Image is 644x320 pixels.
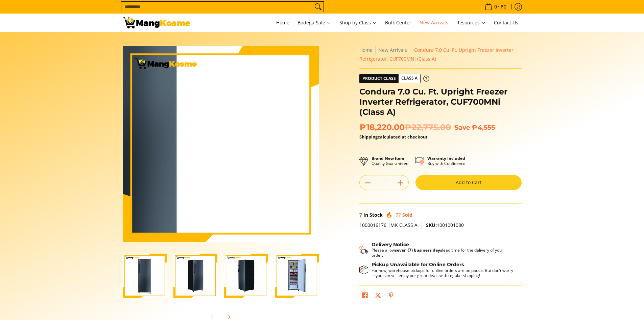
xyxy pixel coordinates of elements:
a: Bodega Sale [294,14,335,32]
a: Pin on Pinterest [386,291,396,302]
span: Product Class [360,74,399,83]
a: Product Class Class A [359,74,429,83]
h1: Condura 7.0 Cu. Ft. Upright Freezer Inverter Refrigerator, CUF700MNi (Class A) [359,87,522,117]
span: 1001001080 [426,222,464,228]
img: Condura 7.0 Cu. Ft. Upright Freezer Inverter Refrigerator, CUF700MNi (Class A)-1 [123,254,167,298]
img: Condura 7.0 Cu. Ft. Upright Freezer Inverter Refrigerator, CUF700MNi (Class A) [123,46,319,242]
span: SKU: [426,222,437,228]
strong: Delivery Notice [372,241,409,248]
a: Home [359,47,373,53]
span: Bulk Center [385,19,411,26]
button: Shipping & Delivery [359,242,515,258]
span: Bodega Sale [297,19,331,27]
a: Post on X [373,291,383,302]
button: Subtract [360,177,376,188]
p: Please allow lead time for the delivery of your order. [372,248,515,258]
a: Share on Facebook [360,291,369,302]
img: Condura 7.0 Cu.Ft. Upright Freezer Inverter (Class A) l Mang Kosme [123,17,190,28]
span: Home [276,19,289,26]
a: Shop by Class [336,14,380,32]
img: Condura 7.0 Cu. Ft. Upright Freezer Inverter Refrigerator, CUF700MNi (Class A)-3 [224,254,268,298]
strong: seven (7) business days [395,247,442,253]
a: Resources [453,14,489,32]
span: 1000016176 |MK CLASS A [359,222,418,228]
a: New Arrivals [378,47,407,53]
span: Sold [402,212,412,218]
span: ₱4,555 [472,123,495,131]
span: 0 [493,4,498,9]
button: Add [392,177,408,188]
span: 7 [359,212,362,218]
img: Condura 7.0 Cu. Ft. Upright Freezer Inverter Refrigerator, CUF700MNi (Class A)-2 [173,254,217,298]
span: ₱0 [500,4,507,9]
span: New Arrivals [420,19,448,26]
a: New Arrivals [416,14,452,32]
strong: Brand New Item [372,155,404,161]
button: Search [313,2,324,12]
img: Condura 7.0 Cu. Ft. Upright Freezer Inverter Refrigerator, CUF700MNi (Class A)-4 [275,254,319,298]
span: Condura 7.0 Cu. Ft. Upright Freezer Inverter Refrigerator, CUF700MNi (Class A) [359,47,514,62]
span: In Stock [363,212,383,218]
span: Contact Us [494,19,518,26]
a: Contact Us [491,14,522,32]
span: Resources [456,19,486,27]
p: Buy with Confidence [427,156,466,166]
span: Shop by Class [339,19,377,27]
nav: Breadcrumbs [359,46,522,63]
span: Save [454,123,470,131]
span: 77 [396,212,401,218]
button: Add to Cart [415,175,522,190]
strong: Pickup Unavailable for Online Orders [372,261,464,268]
nav: Main Menu [197,14,522,32]
del: ₱22,775.00 [405,122,451,132]
p: Quality Guaranteed [372,156,408,166]
strong: Warranty Included [427,155,465,161]
a: Bulk Center [382,14,415,32]
a: Shipping [359,134,378,140]
p: For now, warehouse pickups for online orders are on pause. But don’t worry—you can still enjoy ou... [372,268,515,278]
strong: calculated at checkout [359,134,428,140]
a: Home [273,14,293,32]
span: Class A [399,74,420,83]
span: • [483,3,508,10]
span: ₱18,220.00 [359,122,451,132]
